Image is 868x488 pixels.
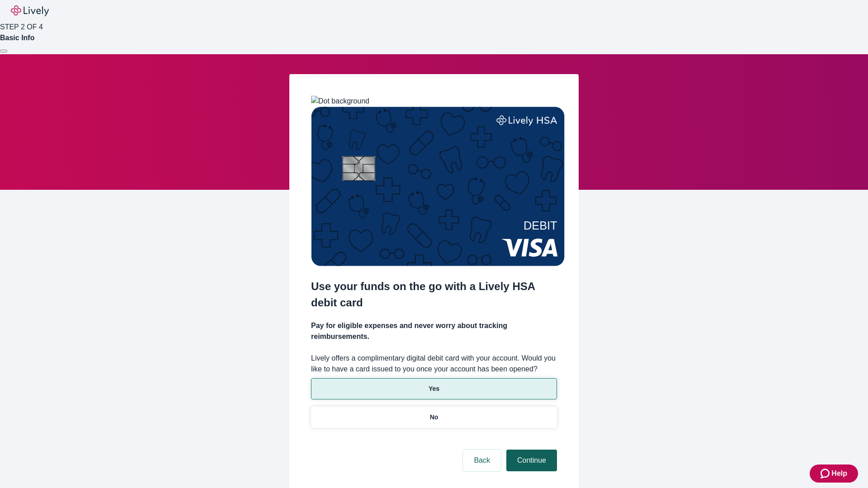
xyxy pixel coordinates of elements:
[810,465,858,483] button: Zendesk support iconHelp
[311,378,557,399] button: Yes
[430,413,439,422] p: No
[311,96,369,107] img: Dot background
[11,5,49,16] img: Lively
[506,450,557,471] button: Continue
[311,107,565,266] img: Debit card
[821,468,831,479] svg: Zendesk support icon
[311,278,557,311] h2: Use your funds on the go with a Lively HSA debit card
[311,320,557,342] h4: Pay for eligible expenses and never worry about tracking reimbursements.
[429,384,439,394] p: Yes
[311,407,557,428] button: No
[463,450,501,471] button: Back
[311,353,557,375] label: Lively offers a complimentary digital debit card with your account. Would you like to have a card...
[831,468,847,479] span: Help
